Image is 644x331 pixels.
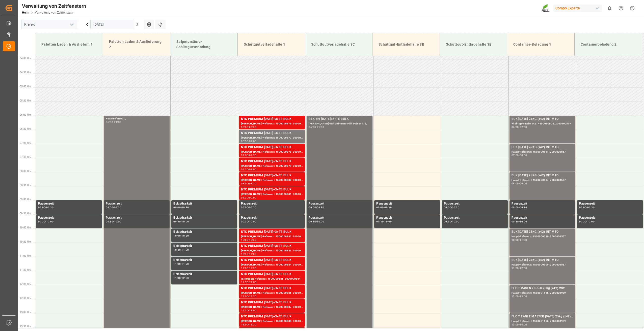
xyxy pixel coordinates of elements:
[444,40,503,49] div: Schüttgut-Entladehalle 3B
[586,206,587,209] div: -
[248,126,249,128] div: -
[444,201,506,206] div: Pausenzeit
[173,220,181,223] div: 09:30
[579,201,641,206] div: Pausenzeit
[384,206,392,209] div: 09:30
[444,215,506,220] div: Pausenzeit
[519,182,520,185] div: -
[20,184,31,187] span: 08:30 Uhr
[248,220,249,223] div: -
[384,220,384,223] div: -
[181,263,189,265] div: 11:30
[553,3,604,13] button: Compo Experte
[512,319,573,323] div: Haupt-Referenz : 4500001166, 2000000989
[181,206,189,209] div: 09:30
[113,206,114,209] div: -
[248,154,249,156] div: -
[512,117,573,122] div: BLK [DATE] 25KG (x42) INT MTO
[173,244,235,249] div: Belastbarkeit
[520,239,527,241] div: 11:00
[241,244,303,249] div: NTC PREMIUM [DATE]+3+TE BULK
[241,323,248,326] div: 13:00
[512,239,519,241] div: 10:00
[173,235,181,237] div: 10:00
[181,277,189,279] div: 12:00
[248,253,249,255] div: -
[249,253,256,255] div: 11:00
[384,220,392,223] div: 10:00
[512,267,519,269] div: 11:00
[241,272,303,277] div: NTC PREMIUM [DATE]+3+TE BULK
[241,154,248,156] div: 07:00
[512,178,573,182] div: Haupt-Referenz : 4500000607, 2000000557
[173,258,235,263] div: Belastbarkeit
[20,99,31,102] span: 05:30 Uhr
[512,291,573,295] div: Haupt-Referenz : 4500001165, 2000000989
[604,3,615,14] button: 0 neue Benachrichtigungen anzeigen
[173,201,235,206] div: Belastbarkeit
[579,206,586,209] div: 09:00
[39,40,99,49] div: Paletten Laden & Ausliefern 1
[520,182,527,185] div: 09:00
[249,267,256,269] div: 11:30
[241,235,303,239] div: [PERSON_NAME]-Referenz : 4500000882, 2000000854
[587,206,595,209] div: 09:30
[241,187,303,192] div: NTC PREMIUM [DATE]+3+TE BULK
[248,196,249,199] div: -
[45,206,46,209] div: -
[113,220,114,223] div: -
[519,267,520,269] div: -
[512,220,519,223] div: 09:30
[452,220,459,223] div: 10:00
[22,11,29,14] a: Heim
[241,159,303,164] div: NTC PREMIUM [DATE]+3+TE BULK
[512,295,519,297] div: 12:00
[519,323,520,326] div: -
[173,215,235,220] div: Belastbarkeit
[309,215,370,220] div: Pausenzeit
[20,198,31,201] span: 09:00 Uhr
[173,272,235,277] div: Belastbarkeit
[241,220,248,223] div: 09:30
[173,249,181,251] div: 10:30
[20,325,31,328] span: 13:30 Uhr
[519,220,520,223] div: -
[68,21,75,28] button: Menü öffnen
[173,277,181,279] div: 11:30
[587,220,595,223] div: 10:00
[241,263,303,267] div: [PERSON_NAME]-Referenz : 4500000884, 2000000854
[106,220,113,223] div: 09:30
[248,168,249,171] div: -
[20,269,31,271] span: 11:30 Uhr
[241,173,303,178] div: NTC PREMIUM [DATE]+3+TE BULK
[241,131,303,136] div: NTC PREMIUM [DATE]+3+TE BULK
[316,206,317,209] div: -
[520,295,527,297] div: 13:00
[249,168,256,171] div: 08:00
[114,206,121,209] div: 09:30
[520,267,527,269] div: 12:00
[106,117,168,121] div: Hauptreferenz : ,
[512,286,573,291] div: FLO T RASEN 20-5-8 25kg (x42) WW
[511,40,570,49] div: Container-Beladung 1
[512,173,573,178] div: BLK [DATE] 25KG (x42) INT MTO
[241,201,303,206] div: Pausenzeit
[181,220,181,223] div: -
[444,220,451,223] div: 09:30
[241,215,303,220] div: Pausenzeit
[248,206,249,209] div: -
[309,206,316,209] div: 09:00
[512,263,573,267] div: Haupt-Referenz : 4500000609, 2000000557
[241,136,303,140] div: [PERSON_NAME]-Referenz : 4500000877, 2000000854
[241,291,303,295] div: [PERSON_NAME]-Referenz : 4500000886, 2000000854
[241,164,303,168] div: [PERSON_NAME]-Referenz : 4500000879, 2000000854
[181,220,189,223] div: 10:00
[114,220,121,223] div: 10:00
[376,206,384,209] div: 09:00
[241,192,303,196] div: [PERSON_NAME]-Referenz : 4500000881, 2000000854
[512,154,519,156] div: 07:00
[249,126,256,128] div: 06:30
[519,295,520,297] div: -
[181,206,181,209] div: -
[45,220,46,223] div: -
